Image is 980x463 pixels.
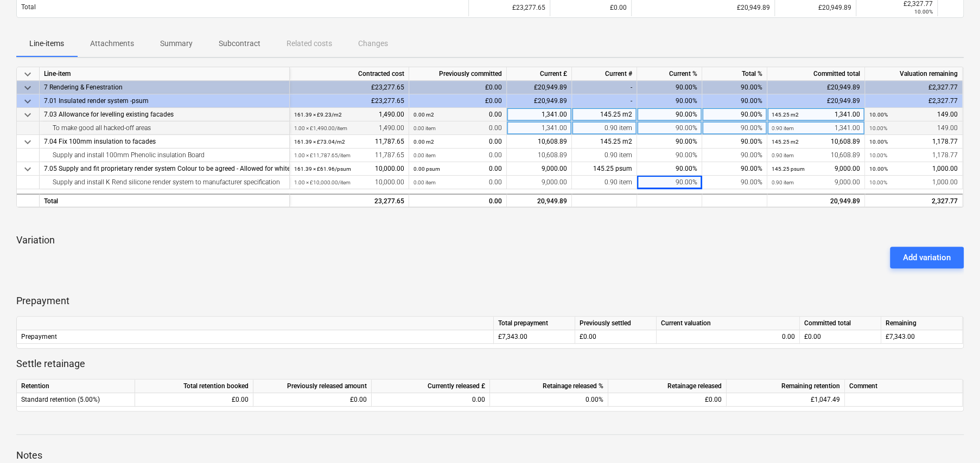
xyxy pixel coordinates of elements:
[869,139,888,145] small: 10.00%
[572,108,637,121] div: 145.25 m2
[44,135,285,149] div: 7.04 Fix 100mm insulation to facades
[572,149,637,162] div: 0.90 item
[575,317,657,330] div: Previously settled
[637,149,702,162] div: 90.00%
[881,317,963,330] div: Remaining
[413,152,436,158] small: 0.00 item
[772,162,860,176] div: 9,000.00
[800,330,881,344] div: £0.00
[637,121,702,135] div: 90.00%
[413,108,502,121] div: 0.00
[413,135,502,149] div: 0.00
[890,247,964,268] button: Add variation
[869,162,958,176] div: 1,000.00
[637,108,702,121] div: 90.00%
[767,194,865,207] div: 20,949.89
[294,179,351,185] small: 1.00 × £10,000.00 / item
[44,108,285,121] div: 7.03 Allowance for levelling existing facades
[865,67,963,81] div: Valuation remaining
[845,380,963,393] div: Comment
[572,162,637,176] div: 145.25 psum
[507,121,572,135] div: 1,341.00
[413,176,502,189] div: 0.00
[413,125,436,131] small: 0.00 item
[294,166,351,172] small: 161.39 × £61.96 / psum
[772,166,805,172] small: 145.25 psum
[772,108,860,121] div: 1,341.00
[608,380,727,393] div: Retainage released
[572,121,637,135] div: 0.90 item
[772,139,799,145] small: 145.25 m2
[160,38,193,49] p: Summary
[800,317,881,330] div: Committed total
[294,139,345,145] small: 161.39 × £73.04 / m2
[572,67,637,81] div: Current #
[772,179,794,185] small: 0.90 item
[294,135,404,149] div: 11,787.65
[40,67,290,81] div: Line-item
[44,176,285,189] div: Supply and install K Rend silicone render system to manufacturer specification
[772,112,799,118] small: 145.25 m2
[869,112,888,118] small: 10.00%
[294,162,404,176] div: 10,000.00
[572,94,637,108] div: -
[881,330,963,344] div: £7,343.00
[926,411,980,463] iframe: Chat Widget
[372,380,490,393] div: Currently released £
[507,67,572,81] div: Current £
[253,380,372,393] div: Previously released amount
[409,67,507,81] div: Previously committed
[494,330,575,344] div: £7,343.00
[294,112,342,118] small: 161.39 × £9.23 / m2
[914,9,933,15] small: 10.00%
[17,380,135,393] div: Retention
[413,195,502,208] div: 0.00
[413,139,434,145] small: 0.00 m2
[637,81,702,94] div: 90.00%
[572,176,637,189] div: 0.90 item
[413,166,440,172] small: 0.00 psum
[767,67,865,81] div: Committed total
[21,3,36,12] p: Total
[772,176,860,189] div: 9,000.00
[294,152,351,158] small: 1.00 × £11,787.65 / item
[869,121,958,135] div: 149.00
[16,449,964,462] p: Notes
[376,393,485,407] div: 0.00
[702,135,767,149] div: 90.00%
[507,135,572,149] div: 10,608.89
[294,125,347,131] small: 1.00 × £1,490.00 / item
[869,125,887,131] small: 10.00%
[637,176,702,189] div: 90.00%
[637,135,702,149] div: 90.00%
[16,234,964,247] p: Variation
[507,81,572,94] div: £20,949.89
[90,38,134,49] p: Attachments
[294,195,404,208] div: 23,277.65
[903,250,951,265] div: Add variation
[17,393,135,407] div: Standard retention (5.00%)
[21,81,34,94] span: keyboard_arrow_down
[869,152,887,158] small: 10.00%
[16,357,964,370] p: Settle retainage
[290,94,409,108] div: £23,277.65
[772,125,794,131] small: 0.90 item
[767,81,865,94] div: £20,949.89
[21,163,34,176] span: keyboard_arrow_down
[869,166,888,172] small: 10.00%
[575,330,657,344] div: £0.00
[413,112,434,118] small: 0.00 m2
[869,179,887,185] small: 10.00%
[40,194,290,207] div: Total
[507,149,572,162] div: 10,608.89
[490,380,608,393] div: Retainage released %
[494,317,575,330] div: Total prepayment
[294,121,404,135] div: 1,490.00
[219,38,260,49] p: Subcontract
[21,108,34,121] span: keyboard_arrow_down
[637,162,702,176] div: 90.00%
[135,393,253,407] div: £0.00
[16,294,964,307] p: Prepayment
[772,121,860,135] div: 1,341.00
